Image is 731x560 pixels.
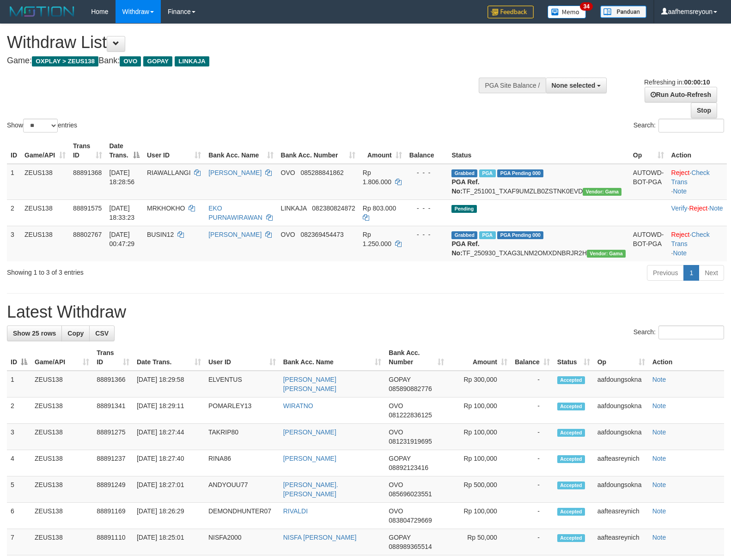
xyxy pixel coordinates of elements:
label: Show entries [7,119,77,132]
a: [PERSON_NAME] [283,428,336,436]
td: Rp 50,000 [448,529,511,555]
span: Marked by aafsreyleap [479,231,495,239]
a: [PERSON_NAME] [208,169,262,176]
div: - - - [409,168,445,177]
img: Feedback.jpg [487,6,534,18]
a: Note [652,534,666,541]
td: - [511,397,554,424]
td: 7 [7,529,31,555]
td: 88891275 [93,424,133,450]
img: Button%20Memo.svg [548,6,586,18]
a: Note [652,402,666,409]
a: 1 [683,265,699,281]
span: Rp 1.250.000 [363,231,391,247]
td: 88891366 [93,371,133,397]
span: Copy 085696023551 to clipboard [389,490,432,498]
span: GOPAY [389,376,410,383]
span: Copy 082380824872 to clipboard [312,205,355,212]
a: Check Trans [671,169,710,186]
th: Op: activate to sort column ascending [629,138,668,164]
td: 88891110 [93,529,133,555]
a: [PERSON_NAME] [PERSON_NAME] [283,376,336,392]
td: TF_251001_TXAF9UMZLB0ZSTNK0EVD [448,164,629,200]
span: LINKAJA [175,56,209,66]
td: aafdoungsokna [594,424,649,450]
div: Showing 1 to 3 of 3 entries [7,264,298,277]
span: PGA Pending [497,231,543,239]
span: OVO [389,481,403,488]
td: ZEUS138 [31,424,93,450]
span: Accepted [557,534,585,542]
th: Balance: activate to sort column ascending [511,344,554,371]
a: Note [673,187,687,195]
a: Reject [689,205,708,212]
span: Copy 083804729669 to clipboard [389,517,432,524]
span: 88891368 [73,169,102,176]
span: Rp 803.000 [363,205,396,212]
span: OVO [389,507,403,515]
td: aafteasreynich [594,450,649,476]
td: - [511,450,554,476]
span: Copy 081222836125 to clipboard [389,411,432,419]
h1: Withdraw List [7,33,478,52]
td: - [511,371,554,397]
a: Note [652,507,666,515]
th: User ID: activate to sort column ascending [205,344,280,371]
a: Note [673,249,687,257]
span: BUSIN12 [147,231,174,238]
td: 2 [7,397,31,424]
th: ID: activate to sort column descending [7,344,31,371]
span: 34 [580,2,592,11]
span: GOPAY [389,534,410,541]
span: [DATE] 18:33:23 [110,205,135,221]
td: 2 [7,199,21,226]
td: - [511,424,554,450]
a: NISFA [PERSON_NAME] [283,534,357,541]
th: Amount: activate to sort column ascending [359,138,406,164]
span: Accepted [557,482,585,489]
a: Run Auto-Refresh [645,87,717,102]
td: ZEUS138 [21,226,69,261]
td: [DATE] 18:29:11 [133,397,205,424]
td: ZEUS138 [31,450,93,476]
b: PGA Ref. No: [451,178,479,195]
span: GOPAY [143,56,172,66]
td: ZEUS138 [21,164,69,200]
b: PGA Ref. No: [451,240,479,257]
span: [DATE] 00:47:29 [110,231,135,247]
th: Amount: activate to sort column ascending [448,344,511,371]
td: AUTOWD-BOT-PGA [629,164,668,200]
th: ID [7,138,21,164]
span: 88891575 [73,205,102,212]
span: Rp 1.806.000 [363,169,391,186]
td: TAKRIP80 [205,424,280,450]
td: NISFA2000 [205,529,280,555]
td: aafdoungsokna [594,371,649,397]
td: 1 [7,371,31,397]
span: Vendor URL: https://trx31.1velocity.biz [583,188,621,196]
img: MOTION_logo.png [7,5,77,18]
span: Accepted [557,403,585,410]
td: aafteasreynich [594,503,649,529]
span: PGA Pending [497,169,543,177]
span: Copy 08892123416 to clipboard [389,464,428,471]
td: TF_250930_TXAG3LNM2OMXDNBRJR2H [448,226,629,261]
a: Note [709,205,723,212]
td: · · [668,199,727,226]
td: · · [668,164,727,200]
td: ELVENTUS [205,371,280,397]
a: CSV [89,325,115,341]
td: AUTOWD-BOT-PGA [629,226,668,261]
td: aafdoungsokna [594,476,649,503]
span: RIAWALLANGI [147,169,191,176]
td: · · [668,226,727,261]
td: ZEUS138 [31,397,93,424]
td: aafdoungsokna [594,397,649,424]
td: ANDYOUU77 [205,476,280,503]
td: 88891341 [93,397,133,424]
a: Check Trans [671,231,710,247]
span: Accepted [557,429,585,437]
th: Action [649,344,724,371]
span: Accepted [557,508,585,516]
h1: Latest Withdraw [7,303,724,321]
